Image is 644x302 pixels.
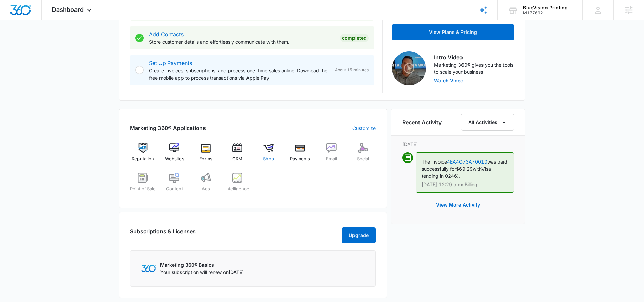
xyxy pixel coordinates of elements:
[319,143,345,167] a: Email
[199,156,212,163] span: Forms
[149,38,335,45] p: Store customer details and effortlessly communicate with them.
[263,156,274,163] span: Shop
[165,156,184,163] span: Websites
[287,143,313,167] a: Payments
[392,24,514,40] button: View Plans & Pricing
[523,5,573,10] div: account name
[434,78,464,83] button: Watch Video
[232,156,242,163] span: CRM
[434,53,514,61] h3: Intro Video
[473,166,481,172] span: with
[352,125,376,132] a: Customize
[335,67,369,73] span: About 15 minutes
[256,143,282,167] a: Shop
[434,61,514,75] p: Marketing 360® gives you the tools to scale your business.
[162,173,188,197] a: Content
[149,67,329,81] p: Create invoices, subscriptions, and process one-time sales online. Download the free mobile app t...
[350,143,376,167] a: Social
[392,51,426,85] img: Intro Video
[340,34,369,42] div: Completed
[447,159,487,165] a: 4EA4C73A-0010
[130,227,196,241] h2: Subscriptions & Licenses
[342,227,376,243] button: Upgrade
[52,6,84,13] span: Dashboard
[523,10,573,15] div: account id
[162,143,188,167] a: Websites
[130,143,156,167] a: Reputation
[224,143,250,167] a: CRM
[229,269,244,275] span: [DATE]
[224,173,250,197] a: Intelligence
[402,118,442,126] h6: Recent Activity
[402,141,514,148] p: [DATE]
[290,156,310,163] span: Payments
[193,143,219,167] a: Forms
[160,268,244,276] p: Your subscription will renew on
[141,265,156,272] img: Marketing 360 Logo
[193,173,219,197] a: Ads
[130,186,156,192] span: Point of Sale
[149,31,184,38] a: Add Contacts
[132,156,154,163] span: Reputation
[225,186,249,192] span: Intelligence
[149,60,192,66] a: Set Up Payments
[422,159,447,165] span: The invoice
[357,156,369,163] span: Social
[461,114,514,131] button: All Activities
[326,156,337,163] span: Email
[130,173,156,197] a: Point of Sale
[429,197,487,213] button: View More Activity
[202,186,210,192] span: Ads
[160,261,244,268] p: Marketing 360® Basics
[422,182,508,187] p: [DATE] 12:29 pm • Billing
[166,186,183,192] span: Content
[130,124,206,132] h2: Marketing 360® Applications
[456,166,473,172] span: $69.29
